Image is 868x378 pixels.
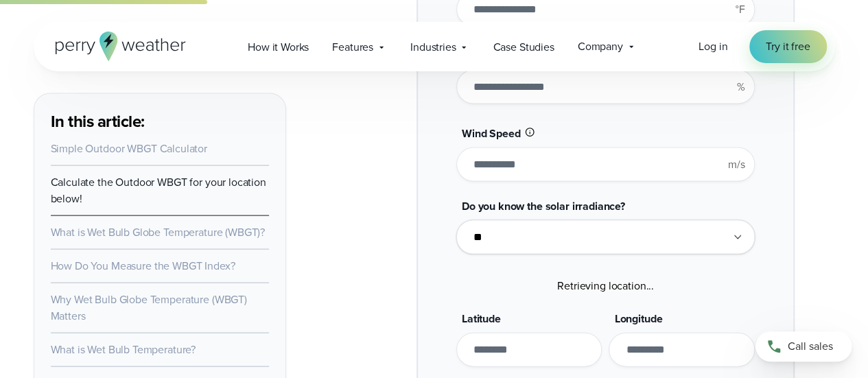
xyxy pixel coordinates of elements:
[51,258,235,274] a: How Do You Measure the WBGT Index?
[51,292,247,324] a: Why Wet Bulb Globe Temperature (WBGT) Matters
[51,174,266,206] a: Calculate the Outdoor WBGT for your location below!
[493,39,554,56] span: Case Studies
[51,342,196,357] a: What is Wet Bulb Temperature?
[462,311,501,327] span: Latitude
[788,338,833,355] span: Call sales
[557,278,654,294] span: Retrieving location...
[699,38,727,55] a: Log in
[755,331,852,362] a: Call sales
[481,33,565,61] a: Case Studies
[462,198,625,214] span: Do you know the solar irradiance?
[51,110,269,132] h3: In this article:
[614,311,662,327] span: Longitude
[248,39,309,56] span: How it Works
[578,38,623,55] span: Company
[51,141,207,156] a: Simple Outdoor WBGT Calculator
[410,39,456,56] span: Industries
[462,126,520,141] span: Wind Speed
[51,224,266,240] a: What is Wet Bulb Globe Temperature (WBGT)?
[332,39,373,56] span: Features
[236,33,320,61] a: How it Works
[749,30,826,63] a: Try it free
[766,38,810,55] span: Try it free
